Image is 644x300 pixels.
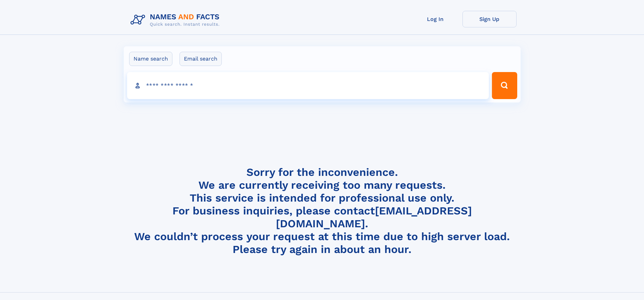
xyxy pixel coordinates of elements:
[127,72,489,99] input: search input
[492,72,517,99] button: Search Button
[408,11,462,27] a: Log In
[128,166,517,256] h4: Sorry for the inconvenience. We are currently receiving too many requests. This service is intend...
[128,11,225,29] img: Logo Names and Facts
[129,52,172,66] label: Name search
[276,204,472,230] a: [EMAIL_ADDRESS][DOMAIN_NAME]
[180,52,222,66] label: Email search
[462,11,517,27] a: Sign Up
